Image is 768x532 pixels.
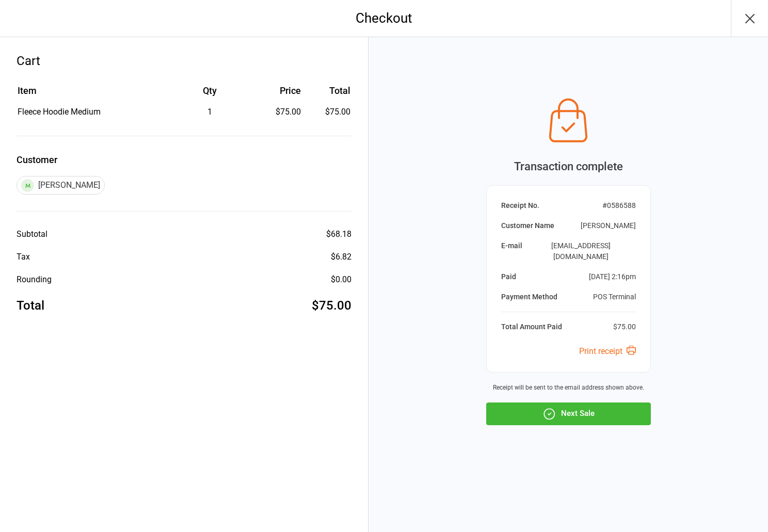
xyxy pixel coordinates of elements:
div: Paid [501,271,516,282]
div: 1 [168,106,252,118]
th: Total [305,84,350,105]
div: POS Terminal [593,292,636,302]
div: E-mail [501,240,522,262]
div: Tax [17,251,30,263]
div: Subtotal [17,228,47,240]
div: [PERSON_NAME] [17,176,105,195]
div: Transaction complete [486,158,651,175]
div: Receipt No. [501,200,539,211]
div: Price [253,84,301,98]
a: Print receipt [579,346,636,356]
div: Cart [17,52,351,70]
td: $75.00 [305,106,350,118]
th: Qty [168,84,252,105]
div: $6.82 [331,251,351,263]
div: $75.00 [253,106,301,118]
th: Item [18,84,167,105]
div: Total [17,296,44,315]
div: Rounding [17,273,52,286]
div: $68.18 [326,228,351,240]
span: Fleece Hoodie Medium [18,107,101,117]
div: Payment Method [501,292,557,302]
div: Customer Name [501,220,554,231]
div: Receipt will be sent to the email address shown above. [486,383,651,392]
div: [PERSON_NAME] [581,220,636,231]
div: $75.00 [312,296,351,315]
div: [DATE] 2:16pm [589,271,636,282]
div: $75.00 [613,321,636,332]
div: $0.00 [331,273,351,286]
label: Customer [17,153,351,167]
div: [EMAIL_ADDRESS][DOMAIN_NAME] [526,240,636,262]
button: Next Sale [486,402,651,425]
div: Total Amount Paid [501,321,562,332]
div: # 0586588 [602,200,636,211]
